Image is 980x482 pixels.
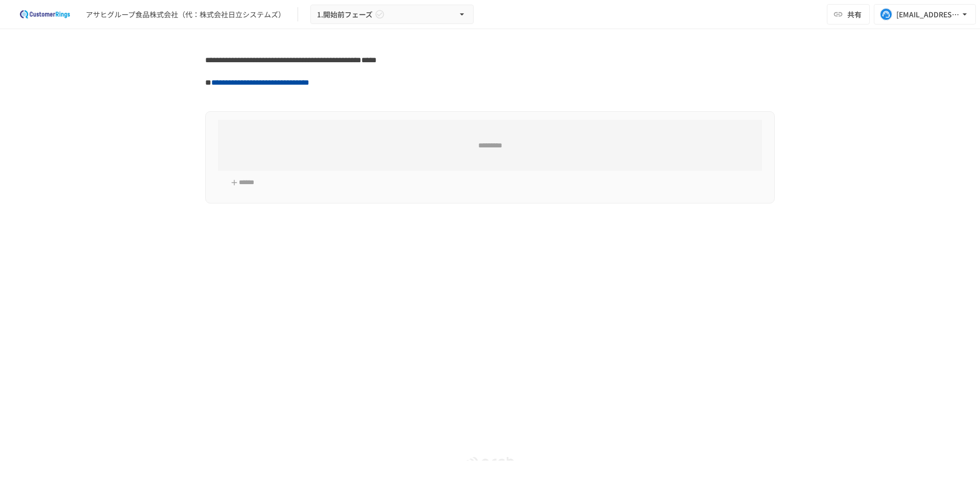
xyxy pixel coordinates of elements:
button: [EMAIL_ADDRESS][DOMAIN_NAME] [874,4,976,24]
span: 1.開始前フェーズ [317,8,373,21]
span: 共有 [847,9,862,20]
div: アサヒグループ食品株式会社（代：株式会社日立システムズ） [86,9,285,20]
img: 2eEvPB0nRDFhy0583kMjGN2Zv6C2P7ZKCFl8C3CzR0M [12,6,78,22]
button: 共有 [827,4,870,24]
div: [EMAIL_ADDRESS][DOMAIN_NAME] [896,8,960,21]
button: 1.開始前フェーズ [310,5,474,24]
